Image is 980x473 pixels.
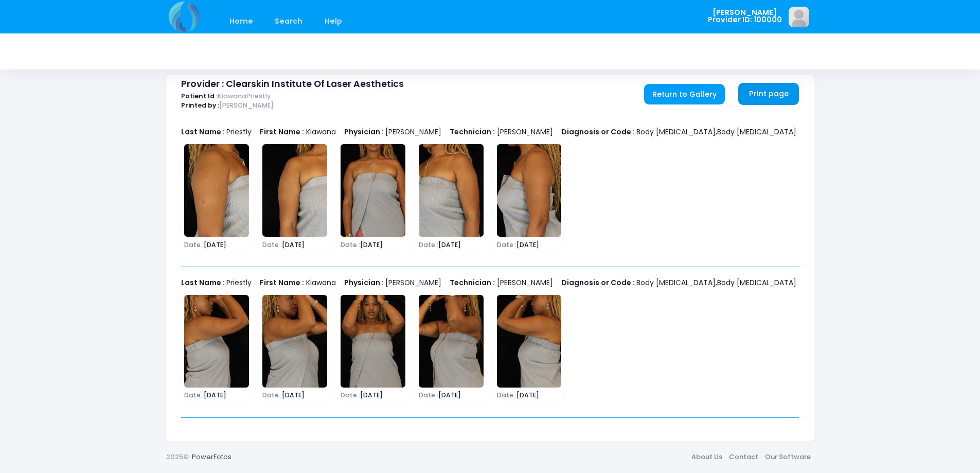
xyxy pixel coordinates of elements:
a: Search [265,9,313,33]
span: Date : [497,240,516,249]
b: Physician : [344,127,384,137]
a: PowerFotos [192,452,231,462]
span: Date : [419,391,438,399]
span: Date : [341,391,360,399]
b: Patient Id : [181,92,218,100]
p: [PERSON_NAME] [344,127,441,137]
span: [DATE] [262,242,327,248]
span: [DATE] [497,242,562,248]
a: About Us [688,448,726,466]
p: Kiawana [260,277,335,288]
b: Physician : [344,277,384,288]
img: image [497,144,562,237]
span: [DATE] [341,242,405,248]
p: Priestly [181,277,252,288]
span: Date : [262,240,282,249]
img: image [497,295,562,388]
img: image [262,295,327,388]
b: First Name : [260,277,304,288]
p: [PERSON_NAME] [450,127,553,137]
span: [DATE] [497,392,562,398]
a: Help [314,9,352,33]
a: Our Software [762,448,814,466]
span: [DATE] [419,392,484,398]
a: Home [220,9,263,33]
p: [PERSON_NAME] [450,277,553,288]
img: image [419,144,484,237]
p: Body [MEDICAL_DATA],Body [MEDICAL_DATA] [561,127,796,137]
a: Return to Gallery [644,84,725,104]
img: image [262,144,327,237]
span: Date : [497,391,516,399]
b: Last Name : [181,127,225,137]
span: KiawanaPriestly [181,93,271,100]
img: image [341,295,405,388]
span: [DATE] [341,392,405,398]
a: Print page [738,83,799,105]
b: Technician : [450,277,495,288]
img: image [184,295,249,388]
span: [PERSON_NAME] [181,102,274,110]
span: [DATE] [184,392,249,398]
span: Date : [184,240,204,249]
b: Diagnosis or Code : [561,277,635,288]
span: [DATE] [184,242,249,248]
span: Provider : Clearskin Institute Of Laser Aesthetics [181,79,404,90]
p: Body [MEDICAL_DATA],Body [MEDICAL_DATA] [561,277,796,288]
span: Date : [184,391,204,399]
img: image [341,144,405,237]
p: [PERSON_NAME] [344,277,441,288]
span: [DATE] [419,242,484,248]
a: Contact [726,448,762,466]
b: Last Name : [181,277,225,288]
span: Date : [341,240,360,249]
b: First Name : [260,127,304,137]
img: image [419,295,484,388]
b: Diagnosis or Code : [561,127,635,137]
img: image [184,144,249,237]
span: [PERSON_NAME] Provider ID: 100000 [708,9,782,24]
span: Date : [262,391,282,399]
span: 2025© [166,452,189,462]
p: Priestly [181,127,252,137]
span: Date : [419,240,438,249]
b: Printed by : [181,101,219,110]
img: image [789,7,809,27]
span: [DATE] [262,392,327,398]
b: Technician : [450,127,495,137]
p: Kiawana [260,127,335,137]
